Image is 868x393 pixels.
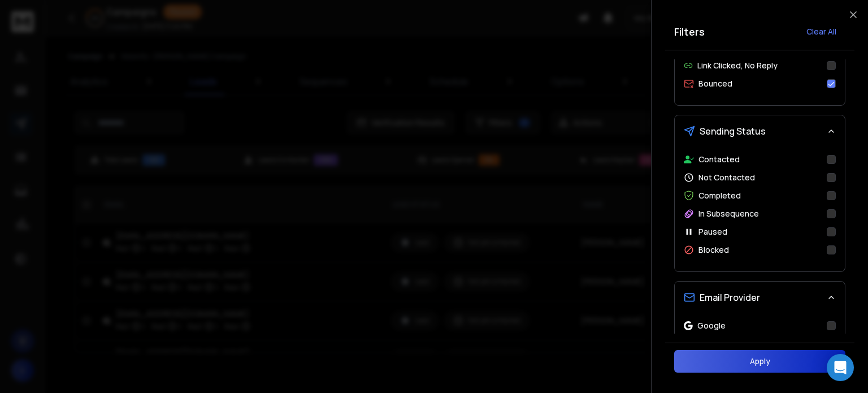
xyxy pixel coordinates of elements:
p: Completed [698,190,741,201]
p: Contacted [698,154,740,165]
div: Email Provider [675,313,845,383]
button: Sending Status [675,115,845,147]
h2: Filters [674,24,705,40]
button: Email Provider [675,282,845,313]
p: In Subsequence [698,208,759,219]
p: Bounced [698,78,732,89]
p: Not Contacted [698,172,755,183]
p: Paused [698,226,727,237]
span: Email Provider [700,291,760,304]
p: Link Clicked, No Reply [697,60,778,71]
button: Apply [674,350,845,373]
span: Sending Status [700,124,766,138]
button: Clear All [797,20,845,43]
div: Sending Status [675,147,845,271]
p: Google [697,320,726,331]
div: Open Intercom Messenger [827,354,854,381]
p: Blocked [698,244,729,256]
